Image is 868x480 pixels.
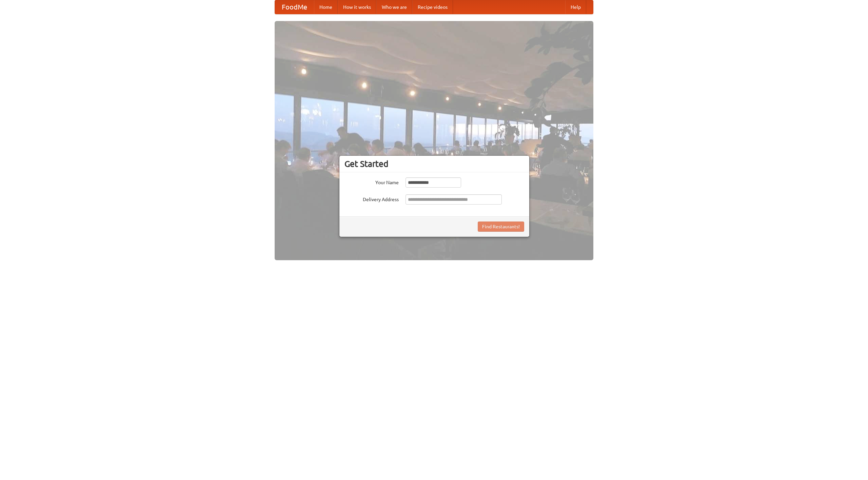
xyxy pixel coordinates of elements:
label: Delivery Address [344,194,399,203]
a: Recipe videos [412,0,453,14]
a: FoodMe [275,0,314,14]
label: Your Name [344,177,399,186]
a: Who we are [376,0,412,14]
button: Find Restaurants! [478,222,524,232]
a: Home [314,0,338,14]
h3: Get Started [344,159,524,169]
a: How it works [338,0,376,14]
a: Help [565,0,586,14]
